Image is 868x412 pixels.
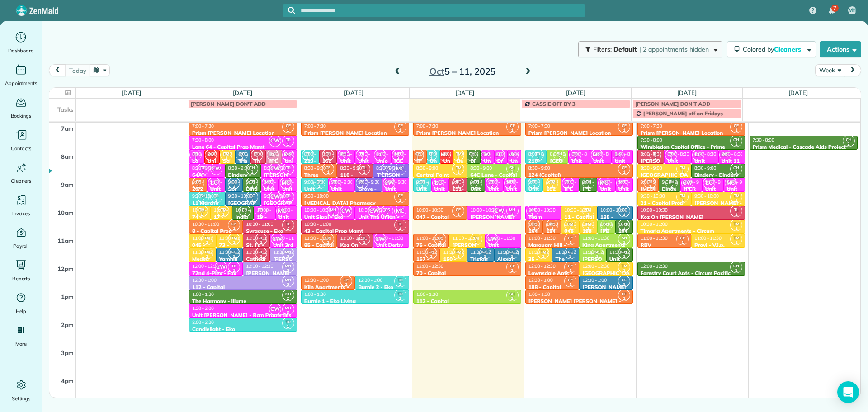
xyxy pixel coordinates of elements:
span: MC [394,163,406,175]
small: 2 [471,182,482,191]
small: 1 [453,210,464,219]
span: CS [385,165,390,170]
small: 2 [554,154,565,163]
small: 1 [425,154,437,163]
button: Week [815,64,844,76]
small: 2 [583,182,594,191]
span: AH [529,207,535,212]
span: CH [242,207,248,212]
span: 8:30 - 9:00 [694,165,716,171]
span: 8:30 - 9:00 [528,165,550,171]
small: 2 [570,154,581,163]
small: 1 [302,154,314,163]
span: TL [362,165,367,170]
span: TR [490,179,495,184]
small: 2 [666,182,677,191]
span: CH [341,151,347,156]
span: CS [359,179,364,184]
span: Contacts [11,144,31,153]
span: 10:00 - 10:30 [641,207,668,213]
span: CH [473,179,479,184]
small: 2 [486,182,498,191]
small: 1 [196,210,208,219]
small: 1 [677,168,688,177]
span: 10:00 - 10:30 [358,207,385,213]
span: TL [734,207,739,212]
small: 2 [322,154,334,163]
span: 7:00 - 7:30 [304,123,326,129]
small: 1 [412,154,424,163]
button: Filters: Default | 2 appointments hidden [578,41,722,57]
span: CH [733,165,739,170]
small: 2 [251,154,263,163]
span: 8:30 - 9:00 [304,165,326,171]
small: 1 [283,126,294,135]
div: 11 - Capital Prop Mgmt [564,214,594,227]
span: CF [286,123,291,128]
small: 2 [246,168,258,177]
span: TM [550,179,555,184]
small: 2 [665,154,677,163]
div: Lane 64 - Capital Prop Mgmt [192,144,294,150]
span: 8:30 - 9:00 [470,165,492,171]
span: TR [420,179,425,184]
span: 8:30 - 9:00 [264,165,286,171]
button: Actions [820,41,861,57]
span: CH [846,137,852,142]
small: 2 [507,168,518,177]
div: 64C Lane - Capital Prop Mgmt [470,172,518,185]
span: 8:00 - 8:30 [641,151,662,157]
small: 1 [322,168,334,177]
span: MC [394,205,406,217]
span: MC [591,149,603,161]
span: CF [622,165,627,170]
div: Unit [PERSON_NAME] B - Eko Living [304,186,325,225]
div: 185 - Capital Prop Mgmt [600,214,631,233]
small: 1 [731,126,742,135]
span: [PERSON_NAME] DON'T ADD [191,100,266,107]
small: 2 [283,196,294,205]
span: CH [733,137,739,142]
a: [DATE] [122,89,141,96]
div: Unit The Union - Amc Property [358,214,406,227]
span: 8:30 - 9:00 [641,165,662,171]
small: 2 [382,168,393,177]
div: Prism [PERSON_NAME] Location [192,130,294,136]
small: 1 [453,154,464,163]
span: SH [557,151,562,156]
small: 3 [507,210,518,219]
small: 1 [731,196,742,205]
span: Default [613,45,637,53]
span: LC [493,149,505,161]
a: [DATE] [566,89,585,96]
div: 21 - Capital Prop Mgmt [640,200,689,213]
small: 1 [644,182,656,191]
small: 2 [731,140,742,149]
a: [DATE] [455,89,475,96]
span: Cleaners [11,176,31,185]
small: 1 [618,126,630,135]
small: 1 [507,126,518,135]
span: MH [330,207,336,212]
small: 1 [217,210,229,219]
small: 1 [527,210,538,219]
span: MC [506,149,519,161]
div: 210-The Kentwood - Capital Property [528,158,544,216]
span: 7:30 - 8:00 [641,137,662,143]
span: CH [669,179,675,184]
div: [PERSON_NAME] - [PERSON_NAME] Violin [264,172,294,204]
small: 1 [221,154,232,163]
span: TL [326,151,330,156]
small: 1 [395,196,406,205]
span: 9:30 - 10:00 [228,193,253,199]
span: 8:30 - 9:00 [376,165,398,171]
span: TR [359,151,364,156]
span: TR [193,151,198,156]
span: 9:30 - 10:00 [694,193,719,199]
small: 2 [562,182,574,191]
span: CH [585,179,591,184]
small: 1 [283,140,294,149]
span: CF [647,179,652,184]
span: TR [286,165,291,170]
span: MC [719,149,731,161]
